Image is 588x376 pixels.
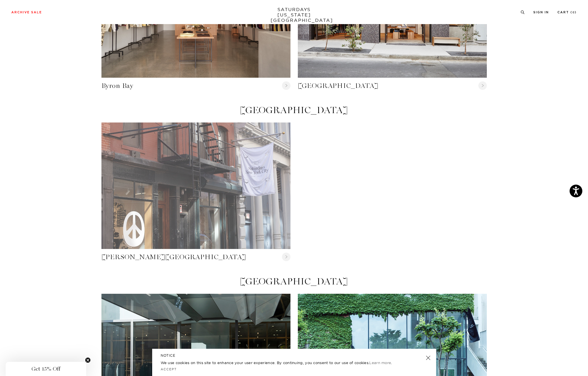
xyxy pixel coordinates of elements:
h4: [GEOGRAPHIC_DATA] [101,277,487,286]
a: Accept [161,367,177,371]
a: [GEOGRAPHIC_DATA] [298,81,487,90]
h4: [GEOGRAPHIC_DATA] [101,105,487,115]
a: SATURDAYS[US_STATE][GEOGRAPHIC_DATA] [271,7,317,23]
span: Get 15% Off [31,366,60,372]
a: Sign In [533,11,549,14]
div: Get 15% OffClose teaser [6,362,86,376]
a: Cart (0) [557,11,577,14]
a: Learn more [369,360,391,365]
h5: NOTICE [161,353,428,358]
div: Crosby Street [101,122,290,249]
p: We use cookies on this site to enhance your user experience. By continuing, you consent to our us... [161,360,407,366]
button: Close teaser [85,357,91,363]
a: Archive Sale [11,11,42,14]
a: Byron Bay [101,81,290,90]
a: [PERSON_NAME][GEOGRAPHIC_DATA] [101,253,290,262]
small: 0 [572,11,575,14]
